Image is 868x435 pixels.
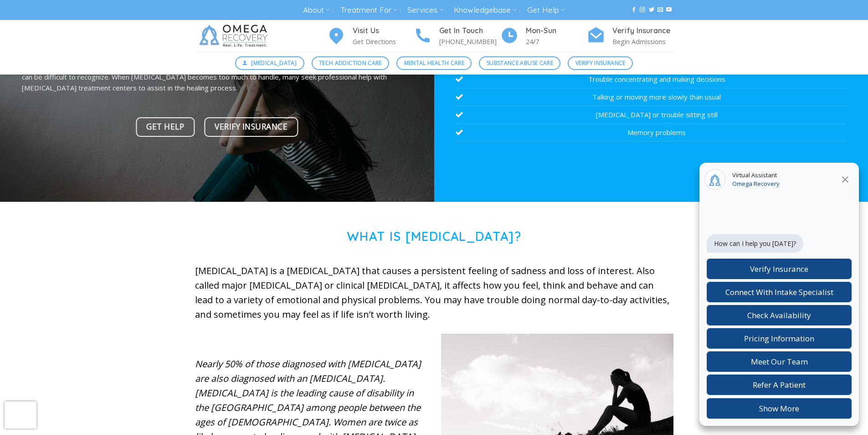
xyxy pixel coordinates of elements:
p: Begin Admissions [612,36,673,47]
span: Verify Insurance [575,59,626,67]
a: Services [407,2,443,19]
p: [PHONE_NUMBER] [439,36,500,47]
a: Verify Insurance [204,117,298,137]
a: Visit Us Get Directions [327,25,414,47]
a: Send us an email [657,7,663,13]
a: Get Help [527,2,565,19]
li: Talking or moving more slowly than usual [456,88,846,106]
h1: What is [MEDICAL_DATA]? [195,229,673,244]
li: [MEDICAL_DATA] or trouble sitting still [456,106,846,124]
a: About [303,2,330,19]
h4: Verify Insurance [612,25,673,37]
a: Verify Insurance Begin Admissions [587,25,673,47]
span: Mental Health Care [404,59,464,67]
span: Verify Insurance [215,120,288,133]
a: Follow on Twitter [649,7,654,13]
a: Tech Addiction Care [312,56,390,70]
li: Memory problems [456,124,846,141]
p: 24/7 [526,36,587,47]
h4: Get In Touch [439,25,500,37]
span: [MEDICAL_DATA] [251,59,297,67]
span: Substance Abuse Care [487,59,553,67]
li: Trouble concentrating and making decisions [456,70,846,88]
a: Substance Abuse Care [479,56,560,70]
p: Get Directions [353,36,414,47]
a: Verify Insurance [568,56,633,70]
h4: Visit Us [353,25,414,37]
a: Follow on YouTube [666,7,672,13]
span: Tech Addiction Care [319,59,382,67]
a: Get Help [136,117,195,137]
a: [MEDICAL_DATA] [235,56,304,70]
img: Omega Recovery [195,20,275,52]
a: Follow on Facebook [631,7,637,13]
a: Knowledgebase [454,2,517,19]
span: Get Help [146,120,184,133]
p: [MEDICAL_DATA] is a [MEDICAL_DATA] that causes a persistent feeling of sadness and loss of intere... [195,264,673,322]
h4: Mon-Sun [526,25,587,37]
a: Follow on Instagram [640,7,645,13]
a: Treatment For [340,2,397,19]
a: Mental Health Care [396,56,472,70]
a: Get In Touch [PHONE_NUMBER] [414,25,500,47]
